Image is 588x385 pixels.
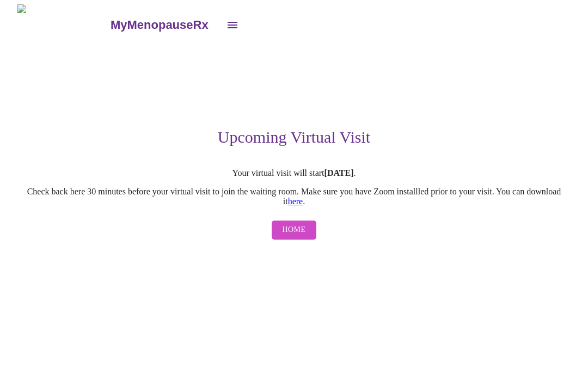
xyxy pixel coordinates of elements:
[288,197,303,206] a: here
[269,215,320,245] a: Home
[272,221,317,240] button: Home
[17,4,109,45] img: MyMenopauseRx Logo
[17,128,571,146] h3: Upcoming Virtual Visit
[111,18,209,32] h3: MyMenopauseRx
[109,6,219,44] a: MyMenopauseRx
[324,168,354,178] strong: [DATE]
[17,168,571,178] p: Your virtual visit will start .
[283,223,306,237] span: Home
[17,187,571,206] p: Check back here 30 minutes before your virtual visit to join the waiting room. Make sure you have...
[219,12,246,38] button: open drawer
